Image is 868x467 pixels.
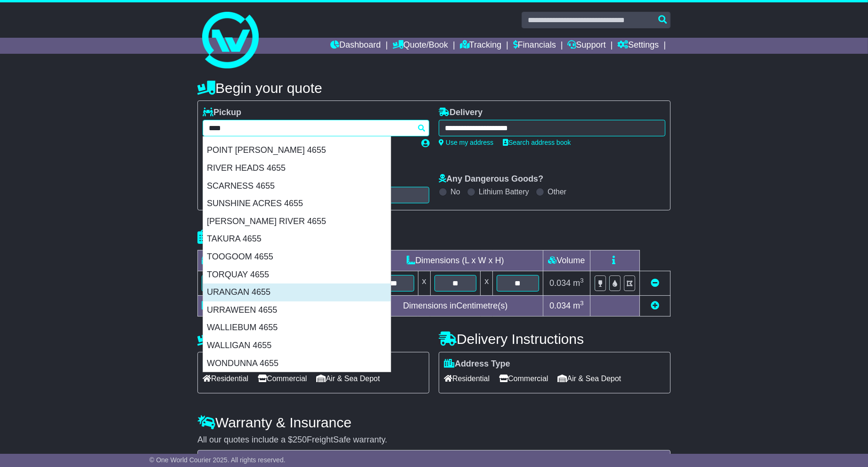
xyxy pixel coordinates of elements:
[203,248,391,266] div: TOOGOOM 4655
[203,284,391,301] div: URANGAN 4655
[651,278,659,288] a: Remove this item
[580,300,584,307] sup: 3
[549,301,571,310] span: 0.034
[203,213,391,231] div: [PERSON_NAME] RIVER 4655
[203,177,391,195] div: SCARNESS 4655
[549,278,571,288] span: 0.034
[203,159,391,177] div: RIVER HEADS 4655
[197,331,429,347] h4: Pickup Instructions
[580,277,584,284] sup: 3
[479,187,529,196] label: Lithium Battery
[203,108,241,118] label: Pickup
[317,371,380,386] span: Air & Sea Depot
[258,371,307,386] span: Commercial
[368,250,543,271] td: Dimensions (L x W x H)
[444,371,490,386] span: Residential
[439,331,671,347] h4: Delivery Instructions
[558,371,622,386] span: Air & Sea Depot
[203,195,391,213] div: SUNSHINE ACRES 4655
[203,371,248,386] span: Residential
[568,38,606,54] a: Support
[444,359,510,369] label: Address Type
[198,250,277,271] td: Type
[203,142,391,159] div: POINT [PERSON_NAME] 4655
[393,38,448,54] a: Quote/Book
[149,456,286,464] span: © One World Courier 2025. All rights reserved.
[203,319,391,337] div: WALLIEBUM 4655
[418,271,430,295] td: x
[503,139,571,146] a: Search address book
[543,250,590,271] td: Volume
[197,435,671,445] div: All our quotes include a $ FreightSafe warranty.
[203,337,391,355] div: WALLIGAN 4655
[197,80,671,96] h4: Begin your quote
[548,187,566,196] label: Other
[481,271,493,295] td: x
[203,266,391,284] div: TORQUAY 4655
[197,229,316,245] h4: Package details |
[450,187,460,196] label: No
[651,301,659,310] a: Add new item
[460,38,501,54] a: Tracking
[617,38,659,54] a: Settings
[368,295,543,316] td: Dimensions in Centimetre(s)
[203,230,391,248] div: TAKURA 4655
[499,371,548,386] span: Commercial
[439,108,483,118] label: Delivery
[573,278,584,288] span: m
[513,38,556,54] a: Financials
[573,301,584,310] span: m
[203,355,391,373] div: WONDUNNA 4655
[197,415,671,430] h4: Warranty & Insurance
[439,174,543,184] label: Any Dangerous Goods?
[203,301,391,319] div: URRAWEEN 4655
[439,139,493,146] a: Use my address
[293,435,307,444] span: 250
[198,295,277,316] td: Total
[330,38,381,54] a: Dashboard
